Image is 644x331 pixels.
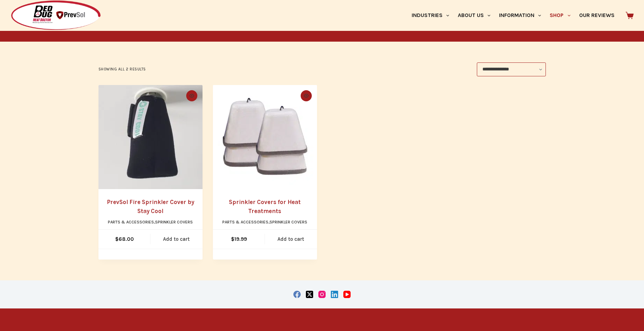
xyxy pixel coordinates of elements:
bdi: 68.00 [115,236,134,242]
button: Open LiveChat chat widget [6,3,26,24]
a: PrevSol Fire Sprinkler Cover by Stay Cool [98,85,203,189]
span: $ [231,236,234,242]
a: PrevSol Fire Sprinkler Cover by Stay Cool [107,198,194,214]
span: $ [115,236,119,242]
p: Showing all 2 results [98,66,146,73]
a: Add to cart: “PrevSol Fire Sprinkler Cover by Stay Cool” [151,230,203,249]
a: Add to cart: “Sprinkler Covers for Heat Treatments” [265,230,317,249]
a: Sprinkler Covers [155,220,193,224]
a: Parts & Accessories [108,220,154,224]
a: Parts & Accessories [222,220,268,224]
li: , [222,219,307,226]
a: X (Twitter) [306,291,313,298]
a: LinkedIn [331,291,338,298]
a: Instagram [318,291,326,298]
a: Sprinkler Covers for Heat Treatments [229,198,301,214]
bdi: 19.99 [231,236,247,242]
a: Sprinkler Covers [269,220,307,224]
a: Sprinkler Covers for Heat Treatments [213,85,317,189]
li: , [108,219,193,226]
select: Shop order [477,62,546,76]
button: Quick view toggle [186,90,197,101]
button: Quick view toggle [301,90,312,101]
a: YouTube [343,291,351,298]
a: Facebook [293,291,301,298]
